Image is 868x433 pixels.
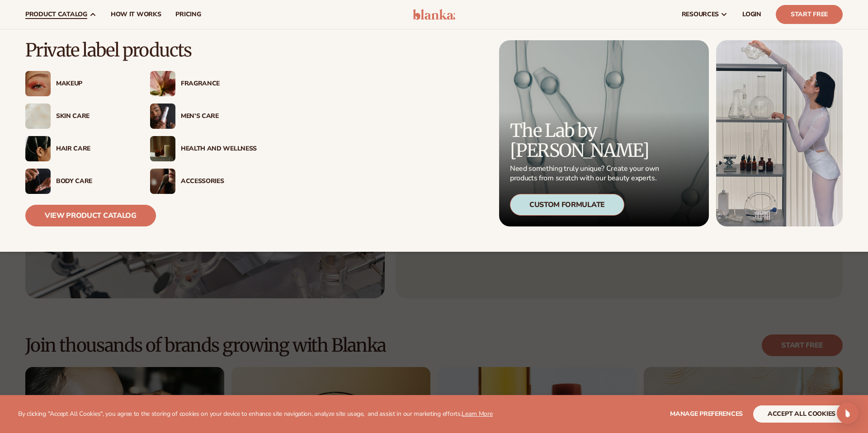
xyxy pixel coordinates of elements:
p: By clicking "Accept All Cookies", you agree to the storing of cookies on your device to enhance s... [18,410,493,418]
span: How It Works [111,11,161,18]
a: Male hand applying moisturizer. Body Care [25,169,132,194]
p: Private label products [25,40,257,60]
img: Male holding moisturizer bottle. [150,104,175,129]
span: Manage preferences [670,409,743,418]
button: Manage preferences [670,405,743,423]
span: resources [682,11,719,18]
div: Fragrance [181,80,257,88]
p: Need something truly unique? Create your own products from scratch with our beauty experts. [510,164,662,183]
div: Body Care [56,178,132,185]
a: Female with makeup brush. Accessories [150,169,257,194]
span: product catalog [25,11,87,18]
div: Health And Wellness [181,145,257,153]
a: Cream moisturizer swatch. Skin Care [25,104,132,129]
img: Candles and incense on table. [150,136,175,161]
a: Female with glitter eye makeup. Makeup [25,71,132,96]
img: Female with glitter eye makeup. [25,71,51,96]
a: Learn More [462,409,492,418]
button: accept all cookies [753,405,850,423]
img: Cream moisturizer swatch. [25,104,51,129]
div: Custom Formulate [510,194,624,216]
img: Female in lab with equipment. [716,40,843,226]
img: Male hand applying moisturizer. [25,169,51,194]
p: The Lab by [PERSON_NAME] [510,121,662,160]
div: Skin Care [56,113,132,120]
div: Open Intercom Messenger [837,402,859,424]
div: Hair Care [56,145,132,153]
img: Pink blooming flower. [150,71,175,96]
a: Microscopic product formula. The Lab by [PERSON_NAME] Need something truly unique? Create your ow... [499,40,709,226]
a: Pink blooming flower. Fragrance [150,71,257,96]
img: Female with makeup brush. [150,169,175,194]
a: Start Free [776,5,843,24]
div: Accessories [181,178,257,185]
div: Men’s Care [181,113,257,120]
a: Candles and incense on table. Health And Wellness [150,136,257,161]
a: Male holding moisturizer bottle. Men’s Care [150,104,257,129]
a: View Product Catalog [25,205,156,226]
div: Makeup [56,80,132,88]
img: logo [413,9,456,20]
span: LOGIN [742,11,761,18]
a: Female hair pulled back with clips. Hair Care [25,136,132,161]
img: Female hair pulled back with clips. [25,136,51,161]
span: pricing [175,11,201,18]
